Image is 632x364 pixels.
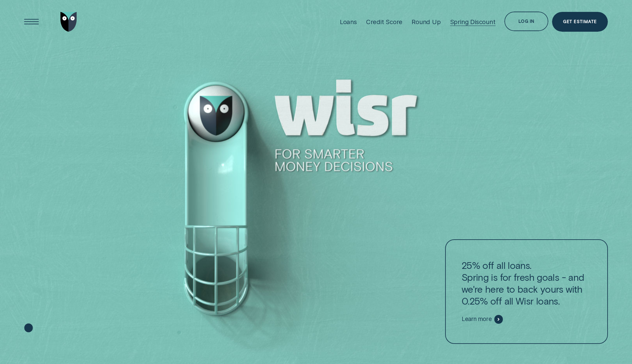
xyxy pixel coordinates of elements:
[445,239,608,344] a: 25% off all loans.Spring is for fresh goals - and we're here to back yours with 0.25% off all Wis...
[412,18,441,26] div: Round Up
[552,12,608,32] a: Get Estimate
[366,18,403,26] div: Credit Score
[22,12,42,32] button: Open Menu
[504,12,548,31] button: Log in
[340,18,357,26] div: Loans
[450,18,496,26] div: Spring Discount
[462,316,492,323] span: Learn more
[462,259,591,307] p: 25% off all loans. Spring is for fresh goals - and we're here to back yours with 0.25% off all Wi...
[60,12,77,32] img: Wisr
